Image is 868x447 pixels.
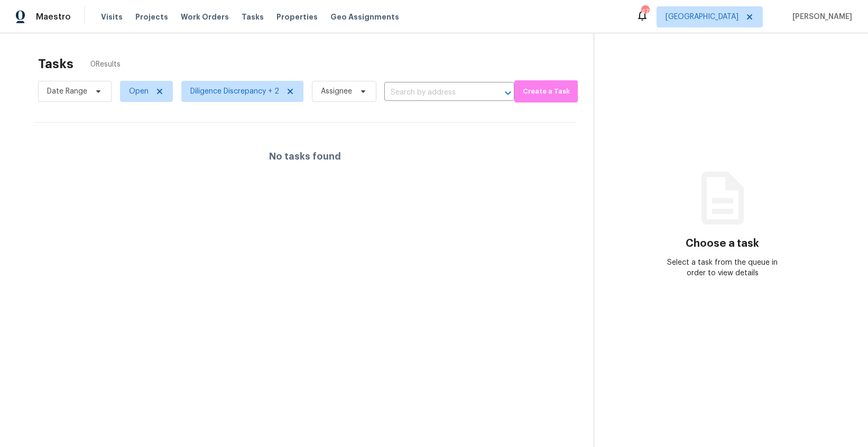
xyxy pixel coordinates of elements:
div: 47 [641,6,649,17]
h2: Tasks [38,59,73,69]
span: Date Range [47,86,87,97]
span: Maestro [36,12,71,22]
span: Open [129,86,149,97]
span: [PERSON_NAME] [788,12,852,22]
span: Tasks [242,13,264,21]
input: Search by address [384,85,485,101]
button: Create a Task [514,80,577,103]
span: Work Orders [181,12,229,22]
span: Visits [101,12,123,22]
span: Properties [276,12,318,22]
span: Geo Assignments [330,12,399,22]
span: [GEOGRAPHIC_DATA] [666,12,738,22]
div: Select a task from the queue in order to view details [658,257,787,278]
h3: Choose a task [686,238,759,249]
span: Create a Task [520,86,572,98]
span: 0 Results [90,59,121,70]
span: Projects [135,12,168,22]
h4: No tasks found [269,151,341,162]
span: Assignee [321,86,352,97]
span: Diligence Discrepancy + 2 [190,86,279,97]
button: Open [501,86,515,100]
